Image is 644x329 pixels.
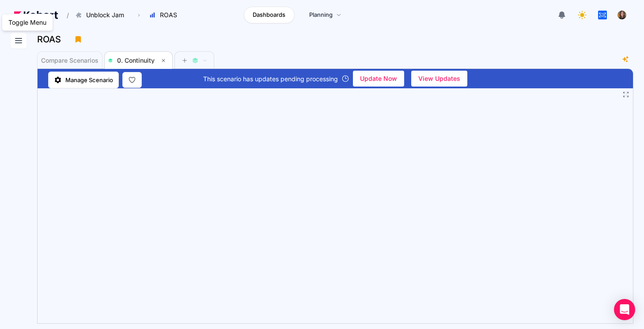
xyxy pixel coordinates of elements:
[244,7,295,23] a: Dashboards
[65,76,113,84] span: Manage Scenario
[622,91,629,98] button: Fullscreen
[203,74,338,83] span: This scenario has updates pending processing
[71,8,133,23] button: Unblock Jam
[117,57,155,64] span: 0. Continuity
[144,8,186,23] button: ROAS
[136,11,142,19] span: ›
[7,16,48,29] div: Toggle Menu
[418,72,460,85] span: View Updates
[360,72,397,85] span: Update Now
[253,11,285,19] span: Dashboards
[86,11,124,19] span: Unblock Jam
[309,11,333,19] span: Planning
[353,71,404,87] button: Update Now
[60,11,69,20] span: /
[48,72,119,88] a: Manage Scenario
[598,11,607,19] img: logo_tapnation_logo_20240723112628242335.jpg
[37,35,66,44] h3: ROAS
[614,299,635,320] div: Open Intercom Messenger
[14,11,58,19] img: Kohort logo
[411,71,467,87] button: View Updates
[300,7,351,23] a: Planning
[41,57,98,64] span: Compare Scenarios
[160,11,177,19] span: ROAS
